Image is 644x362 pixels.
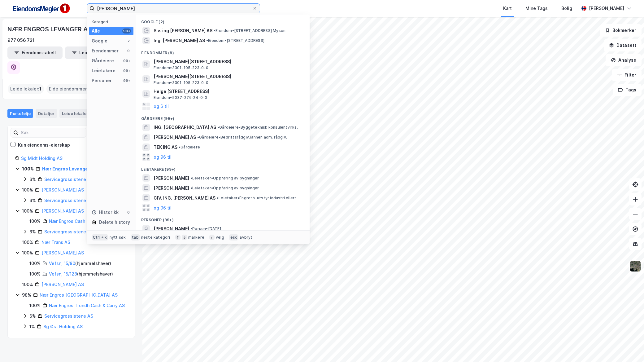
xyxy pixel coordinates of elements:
[59,109,98,118] div: Leide lokaler
[7,109,33,118] div: Portefølje
[613,332,644,362] div: Kontrollprogram for chat
[229,234,239,241] div: esc
[122,68,131,73] div: 99+
[92,47,119,55] div: Eiendommer
[22,281,33,288] div: 100%
[154,88,302,95] span: Helge [STREET_ADDRESS]
[49,303,125,308] a: Nær Engros Trondh Cash & Carry AS
[179,145,181,149] span: •
[154,174,189,182] span: [PERSON_NAME]
[29,218,41,225] div: 100%
[41,240,70,245] a: Nær Trans AS
[29,323,35,330] div: 1%
[126,38,131,43] div: 2
[154,204,172,211] button: og 96 til
[154,73,302,80] span: [PERSON_NAME][STREET_ADDRESS]
[217,196,219,200] span: •
[154,58,302,65] span: [PERSON_NAME][STREET_ADDRESS]
[65,46,120,59] button: Leietakertabell
[29,302,41,309] div: 100%
[92,234,108,241] div: Ctrl + k
[18,128,86,137] input: Søk
[214,28,285,33] span: Eiendom • [STREET_ADDRESS] Mysen
[41,208,84,214] a: [PERSON_NAME] AS
[92,209,119,216] div: Historikk
[214,28,215,33] span: •
[41,282,84,287] a: [PERSON_NAME] AS
[22,291,31,299] div: 98%
[122,58,131,63] div: 99+
[154,143,177,151] span: TEK ING AS
[8,84,44,94] div: Leide lokaler :
[190,176,192,180] span: •
[92,37,107,45] div: Google
[92,27,100,35] div: Alle
[43,324,83,329] a: Sg Øst Holding AS
[49,260,111,267] div: ( hjemmelshaver )
[22,207,33,215] div: 100%
[197,135,287,140] span: Gårdeiere • Bedriftsrådgiv./annen adm. rådgiv.
[154,95,207,100] span: Eiendom • 5037-274-24-0-0
[29,312,36,320] div: 6%
[589,5,624,12] div: [PERSON_NAME]
[154,124,216,131] span: ING. [GEOGRAPHIC_DATA] AS
[110,235,126,240] div: nytt søk
[613,332,644,362] iframe: Chat Widget
[126,210,131,215] div: 0
[217,125,219,130] span: •
[600,24,642,37] button: Bokmerker
[154,134,196,141] span: [PERSON_NAME] AS
[10,2,72,15] img: F4PB6Px+NJ5v8B7XTbfpPpyloAAAAASUVORK5CYII=
[122,29,131,33] div: 99+
[136,213,310,224] div: Personer (99+)
[154,80,208,85] span: Eiendom • 3301-105-223-0-0
[122,78,131,83] div: 99+
[40,292,118,298] a: Nær Engros [GEOGRAPHIC_DATA] AS
[190,226,221,231] span: Person • [DATE]
[190,226,192,231] span: •
[217,125,298,130] span: Gårdeiere • Byggeteknisk konsulentvirks.
[92,77,112,84] div: Personer
[154,103,169,110] button: og 6 til
[29,270,41,278] div: 100%
[217,196,297,201] span: Leietaker • Engrosh. utstyr industri ellers
[29,176,36,183] div: 6%
[22,249,33,257] div: 100%
[613,84,642,96] button: Tags
[179,145,200,150] span: Gårdeiere
[216,235,224,240] div: velg
[188,235,204,240] div: markere
[561,5,572,12] div: Bolig
[190,186,259,191] span: Leietaker • Oppføring av bygninger
[154,37,205,44] span: Ing. [PERSON_NAME] AS
[49,270,113,278] div: ( hjemmelshaver )
[92,20,133,24] div: Kategori
[99,219,130,226] div: Delete history
[49,271,77,276] a: Vefsn, 15/128
[22,239,33,246] div: 100%
[92,67,115,74] div: Leietakere
[154,27,212,34] span: Siv. ing [PERSON_NAME] AS
[612,69,642,81] button: Filter
[92,57,114,64] div: Gårdeiere
[206,38,208,43] span: •
[136,162,310,173] div: Leietakere (99+)
[41,187,84,192] a: [PERSON_NAME] AS
[604,39,642,51] button: Datasett
[154,153,172,161] button: og 96 til
[29,260,41,267] div: 100%
[136,15,310,26] div: Google (2)
[7,37,35,44] div: 977 056 721
[21,156,63,161] a: Sg Midt Holding AS
[7,46,63,59] button: Eiendomstabell
[197,135,199,139] span: •
[46,84,94,94] div: Eide eiendommer :
[44,313,93,319] a: Servicegrossistene AS
[154,65,208,70] span: Eiendom • 3301-105-223-0-0
[44,177,93,182] a: Servicegrossistene AS
[41,250,84,255] a: [PERSON_NAME] AS
[240,235,252,240] div: avbryt
[154,184,189,192] span: [PERSON_NAME]
[525,5,548,12] div: Mine Tags
[131,234,140,241] div: tab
